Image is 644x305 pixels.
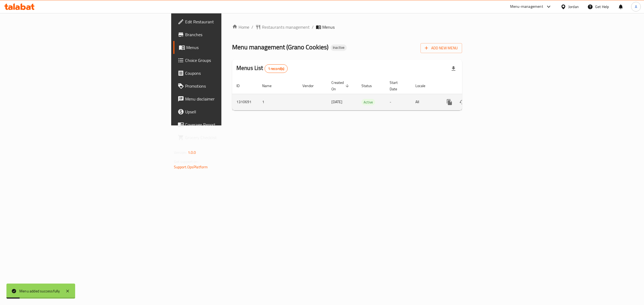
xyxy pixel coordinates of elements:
span: Edit Restaurant [185,18,275,25]
span: Vendor [302,83,321,89]
span: Active [361,99,375,105]
div: Export file [447,62,460,75]
span: Upsell [185,109,275,115]
span: Branches [185,31,275,38]
span: Promotions [185,83,275,89]
a: Coverage Report [173,118,279,131]
a: Coupons [173,67,279,80]
span: Status [361,83,379,89]
th: Actions [439,78,499,94]
span: Coverage Report [185,121,275,128]
td: All [411,94,439,110]
table: enhanced table [232,78,499,110]
span: Version: [174,149,187,156]
span: Add New Menu [425,45,458,51]
div: Inactive [331,44,347,51]
span: [DATE] [331,98,342,105]
span: Locale [415,83,432,89]
span: Menus [322,24,335,30]
button: more [443,96,456,109]
span: A [635,4,637,10]
a: Upsell [173,105,279,118]
span: Restaurants management [262,24,310,30]
a: Menus [173,41,279,54]
a: Choice Groups [173,54,279,67]
a: Promotions [173,80,279,92]
div: Menu added successfully [19,288,60,294]
span: Menus [186,44,275,51]
span: Menu management ( Grano Cookies ) [232,41,328,53]
span: Start Date [390,79,405,92]
nav: breadcrumb [232,24,462,30]
a: Grocery Checklist [173,131,279,144]
div: Jordan [568,4,579,10]
span: Coupons [185,70,275,76]
a: Branches [173,28,279,41]
div: Menu-management [510,3,543,10]
li: / [312,24,314,30]
span: 1 record(s) [265,66,288,71]
button: Add New Menu [420,43,462,53]
a: Menu disclaimer [173,92,279,105]
span: Inactive [331,45,347,50]
div: Total records count [265,64,288,73]
a: Restaurants management [255,24,310,30]
a: Edit Restaurant [173,15,279,28]
td: - [385,94,411,110]
span: Menu disclaimer [185,96,275,102]
span: Choice Groups [185,57,275,64]
h2: Menus List [236,64,288,73]
button: Change Status [456,96,469,109]
span: Grocery Checklist [185,134,275,141]
span: ID [236,83,247,89]
span: Get support on: [174,158,199,165]
span: 1.0.0 [188,149,196,156]
span: Name [262,83,279,89]
span: Created On [331,79,351,92]
a: Support.OpsPlatform [174,163,208,170]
